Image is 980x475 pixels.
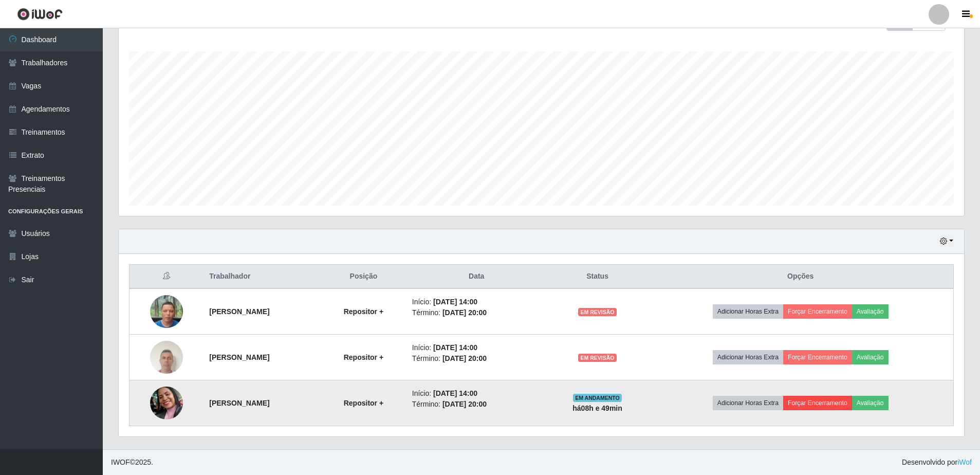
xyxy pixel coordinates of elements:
[433,389,477,397] time: [DATE] 14:00
[150,336,183,379] img: 1755971090596.jpeg
[573,394,622,402] span: EM ANDAMENTO
[433,298,477,306] time: [DATE] 14:00
[344,353,383,361] strong: Repositor +
[412,388,541,399] li: Início:
[783,350,852,364] button: Forçar Encerramento
[957,458,972,466] a: iWof
[442,354,487,362] time: [DATE] 20:00
[412,399,541,410] li: Término:
[111,457,153,468] span: © 2025 .
[111,458,130,466] span: IWOF
[412,342,541,353] li: Início:
[852,396,889,410] button: Avaliação
[209,399,269,407] strong: [PERSON_NAME]
[783,396,852,410] button: Forçar Encerramento
[344,399,383,407] strong: Repositor +
[412,307,541,318] li: Término:
[406,265,547,289] th: Data
[547,265,648,289] th: Status
[713,304,783,319] button: Adicionar Horas Extra
[321,265,406,289] th: Posição
[412,353,541,364] li: Término:
[852,304,889,319] button: Avaliação
[852,350,889,364] button: Avaliação
[442,400,487,408] time: [DATE] 20:00
[648,265,953,289] th: Opções
[713,396,783,410] button: Adicionar Horas Extra
[17,8,63,21] img: CoreUI Logo
[902,457,972,468] span: Desenvolvido por
[203,265,321,289] th: Trabalhador
[783,304,852,319] button: Forçar Encerramento
[442,308,487,317] time: [DATE] 20:00
[572,404,622,412] strong: há 08 h e 49 min
[578,308,616,316] span: EM REVISÃO
[150,289,183,333] img: 1755021069017.jpeg
[433,343,477,352] time: [DATE] 14:00
[209,307,269,316] strong: [PERSON_NAME]
[344,307,383,316] strong: Repositor +
[209,353,269,361] strong: [PERSON_NAME]
[713,350,783,364] button: Adicionar Horas Extra
[150,374,183,432] img: 1756305018782.jpeg
[412,297,541,307] li: Início:
[578,354,616,362] span: EM REVISÃO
